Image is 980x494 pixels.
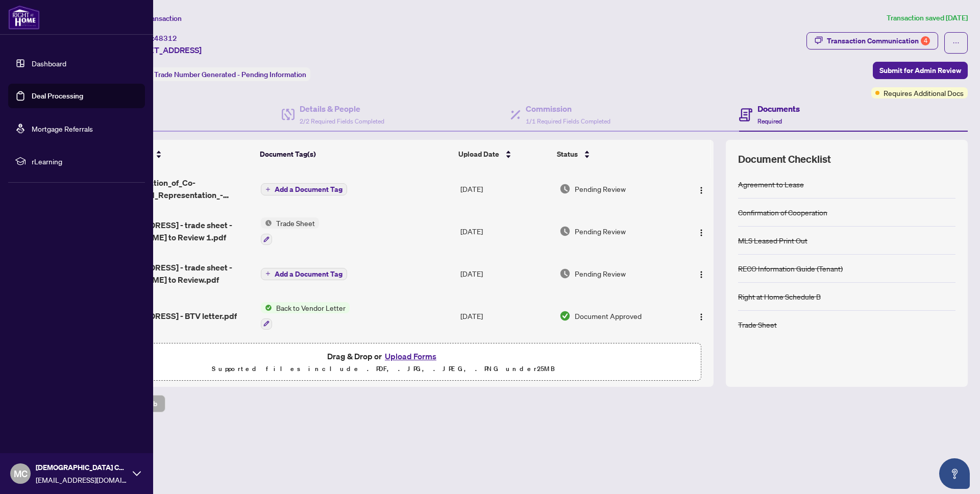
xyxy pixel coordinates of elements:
span: [STREET_ADDRESS] - BTV letter.pdf [101,310,237,322]
span: Trade Sheet [272,217,319,229]
span: [EMAIL_ADDRESS][DOMAIN_NAME] [36,474,128,485]
span: Drag & Drop orUpload FormsSupported files include .PDF, .JPG, .JPEG, .PNG under25MB [66,343,701,381]
span: 2/2 Required Fields Completed [300,117,384,125]
button: Status IconBack to Vendor Letter [261,302,350,330]
button: Upload Forms [382,350,439,363]
td: [DATE] [456,294,555,338]
img: Logo [697,186,705,194]
th: (11) File Name [96,140,256,168]
img: Document Status [559,310,571,322]
span: Required [757,117,782,125]
td: [DATE] [456,253,555,294]
span: 1/1 Required Fields Completed [526,117,610,125]
td: [DATE] [456,338,555,382]
a: Deal Processing [32,91,83,101]
button: Logo [693,265,709,282]
td: [DATE] [456,168,555,209]
span: Pending Review [575,183,626,194]
div: Confirmation of Cooperation [738,207,827,218]
span: ellipsis [952,39,960,46]
button: Transaction Communication4 [806,32,938,50]
span: Drag & Drop or [327,350,439,363]
div: Agreement to Lease [738,179,804,190]
a: Dashboard [32,59,66,68]
div: RECO Information Guide (Tenant) [738,263,843,274]
button: Logo [693,181,709,197]
button: Add a Document Tag [261,183,347,196]
span: View Transaction [127,14,182,23]
button: Add a Document Tag [261,267,347,280]
p: Supported files include .PDF, .JPG, .JPEG, .PNG under 25 MB [72,363,695,375]
div: Trade Sheet [738,319,777,330]
span: [STREET_ADDRESS] - trade sheet - [PERSON_NAME] to Review 1.pdf [101,219,252,243]
span: Document Checklist [738,152,831,166]
div: Transaction Communication [827,33,930,49]
button: Add a Document Tag [261,183,347,195]
span: 48312 [154,34,177,43]
span: [STREET_ADDRESS] [127,44,202,56]
img: Logo [697,313,705,321]
div: 4 [921,36,930,45]
span: [DEMOGRAPHIC_DATA] Contractor [36,462,128,473]
span: Requires Additional Docs [884,87,964,98]
h4: Documents [757,103,800,115]
button: Add a Document Tag [261,268,347,280]
div: MLS Leased Print Out [738,235,807,246]
span: Trade Number Generated - Pending Information [154,70,306,79]
button: Submit for Admin Review [873,62,968,79]
div: Right at Home Schedule B [738,291,821,302]
td: [DATE] [456,209,555,253]
span: [STREET_ADDRESS] - trade sheet - [PERSON_NAME] to Review.pdf [101,261,252,286]
button: Status IconTrade Sheet [261,217,319,245]
span: Document Approved [575,310,642,322]
a: Mortgage Referrals [32,124,93,133]
img: Document Status [559,226,571,237]
span: Pending Review [575,226,626,237]
button: Logo [693,308,709,324]
span: 324_Confirmation_of_Co-operation_and_Representation_-_Tenant_Landlord_-_PropTx-OREA__5___1___1_ 1... [101,177,252,201]
img: Logo [697,229,705,237]
span: rLearning [32,156,138,167]
span: Add a Document Tag [275,270,342,278]
img: logo [8,5,40,30]
span: Status [557,149,578,160]
th: Document Tag(s) [256,140,455,168]
button: Logo [693,223,709,239]
span: Upload Date [458,149,499,160]
img: Document Status [559,268,571,279]
span: plus [265,187,271,192]
span: Submit for Admin Review [879,62,961,79]
img: Status Icon [261,302,272,313]
th: Status [553,140,676,168]
article: Transaction saved [DATE] [887,12,968,24]
button: Open asap [939,458,970,489]
img: Logo [697,270,705,279]
span: Back to Vendor Letter [272,302,350,313]
div: Status: [127,67,310,81]
img: Document Status [559,183,571,194]
span: plus [265,271,271,276]
img: Status Icon [261,217,272,229]
span: Pending Review [575,268,626,279]
th: Upload Date [454,140,553,168]
span: Add a Document Tag [275,186,342,193]
h4: Details & People [300,103,384,115]
h4: Commission [526,103,610,115]
span: MC [14,466,28,481]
